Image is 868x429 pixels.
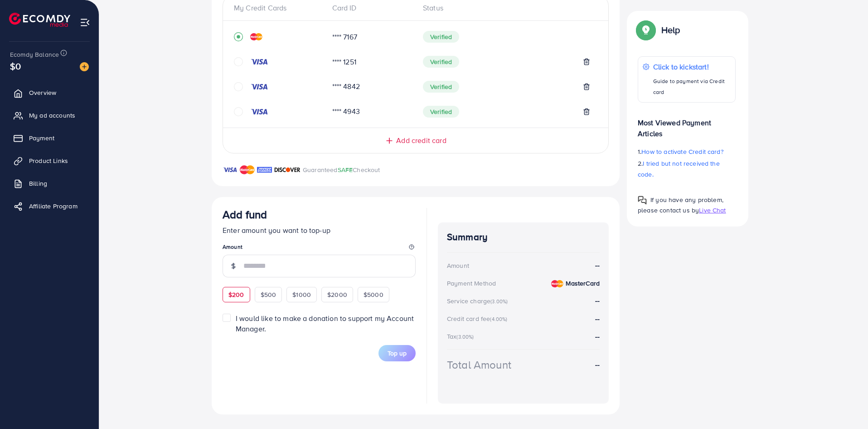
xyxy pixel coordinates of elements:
[416,3,597,13] div: Status
[250,83,268,90] img: credit
[653,61,731,72] p: Click to kickstart!
[638,159,720,179] span: I tried but not received the code.
[7,106,92,124] a: My ad accounts
[7,197,92,215] a: Affiliate Program
[250,58,268,65] img: credit
[638,196,647,205] img: Popup guide
[29,202,78,211] span: Affiliate Program
[490,298,508,305] small: (3.00%)
[447,314,510,323] div: Credit card fee
[234,57,243,66] svg: circle
[490,316,507,323] small: (4.00%)
[29,88,56,97] span: Overview
[223,225,416,236] p: Enter amount you want to top-up
[29,111,75,120] span: My ad accounts
[423,106,459,118] span: Verified
[641,147,723,156] span: How to activate Credit card?
[29,133,54,143] span: Payment
[661,25,680,35] p: Help
[80,17,90,28] img: menu
[223,243,416,254] legend: Amount
[250,108,268,115] img: credit
[234,107,243,116] svg: circle
[447,296,510,306] div: Service charge
[595,314,600,324] strong: --
[829,388,861,422] iframe: Chat
[257,164,272,175] img: brand
[638,195,723,215] span: If you have any problem, please contact us by
[638,146,736,157] p: 1.
[261,290,276,299] span: $500
[250,33,262,40] img: credit
[638,110,736,139] p: Most Viewed Payment Articles
[234,32,243,41] svg: record circle
[303,164,380,175] p: Guaranteed Checkout
[223,208,267,221] h3: Add fund
[653,76,731,98] p: Guide to payment via Credit card
[364,290,383,299] span: $5000
[551,280,563,287] img: credit
[378,345,416,361] button: Top up
[7,152,92,170] a: Product Links
[595,331,600,341] strong: --
[699,206,726,215] span: Live Chat
[396,135,446,146] span: Add credit card
[456,333,474,340] small: (3.00%)
[447,261,469,270] div: Amount
[240,164,255,175] img: brand
[7,174,92,192] a: Billing
[327,290,347,299] span: $2000
[447,279,496,288] div: Payment Method
[10,50,59,59] span: Ecomdy Balance
[10,59,21,73] span: $0
[292,290,311,299] span: $1000
[447,232,600,243] h4: Summary
[338,165,353,174] span: SAFE
[566,279,600,288] strong: MasterCard
[7,129,92,147] a: Payment
[423,81,459,93] span: Verified
[447,357,511,373] div: Total Amount
[325,3,416,13] div: Card ID
[228,290,244,299] span: $200
[234,3,325,13] div: My Credit Cards
[638,22,654,38] img: Popup guide
[236,313,414,334] span: I would like to make a donation to support my Account Manager.
[595,296,600,306] strong: --
[80,62,89,71] img: image
[274,164,301,175] img: brand
[423,31,459,43] span: Verified
[7,84,92,102] a: Overview
[234,82,243,91] svg: circle
[223,164,238,175] img: brand
[595,360,600,370] strong: --
[29,179,47,188] span: Billing
[388,349,407,358] span: Top up
[595,260,600,271] strong: --
[638,158,736,180] p: 2.
[29,156,68,165] span: Product Links
[9,13,70,27] img: logo
[423,56,459,68] span: Verified
[447,332,477,341] div: Tax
